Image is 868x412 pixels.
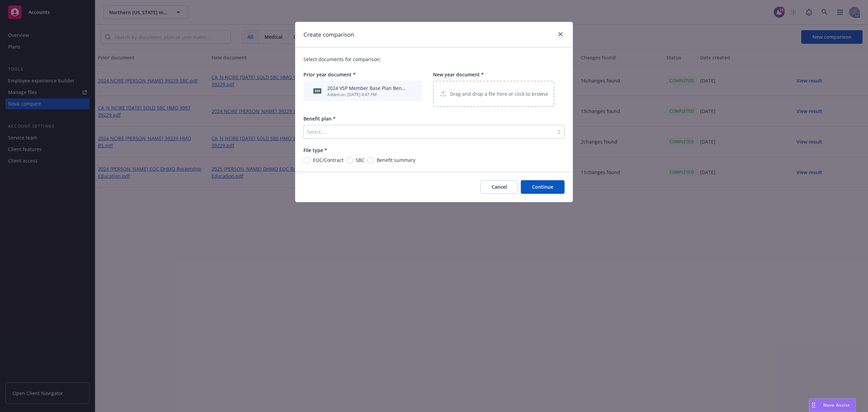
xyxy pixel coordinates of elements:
[450,90,548,97] p: Drag and drop a file here or click to browse
[521,180,565,194] button: Continue
[809,398,856,412] button: Nova Assist
[346,157,353,164] input: SBC
[303,157,310,164] input: EOC/Contract
[809,399,818,412] div: Drag to move
[480,180,518,194] button: Cancel
[303,56,565,63] p: Select documents for comparison:
[433,81,554,107] div: Drag and drop a file here or click to browse
[327,85,407,92] div: 2024 VSP Member Base Plan Benefit Summary NCIRE.pdf
[356,156,364,164] span: SBC
[303,147,327,153] span: File type *
[410,88,415,95] button: archive file
[313,88,321,93] span: pdf
[823,402,850,408] span: Nova Assist
[556,30,565,38] a: close
[433,71,484,78] span: New year document *
[327,92,407,97] div: Added on: [DATE] 4:47 PM
[377,156,415,164] span: Benefit summary
[303,71,356,78] span: Prior year document *
[313,156,343,164] span: EOC/Contract
[367,157,374,164] input: Benefit summary
[303,115,336,122] span: Benefit plan *
[303,30,354,39] h1: Create comparison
